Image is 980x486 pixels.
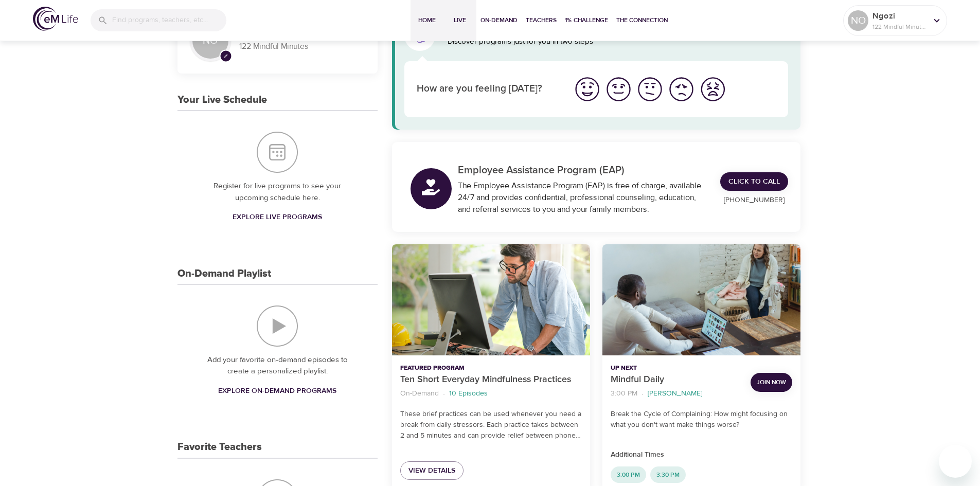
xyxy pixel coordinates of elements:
img: bad [667,75,696,103]
a: View Details [400,461,464,480]
p: Ten Short Everyday Mindfulness Practices [400,373,582,387]
img: ok [636,75,664,103]
span: 3:30 PM [650,471,686,479]
p: Discover programs just for you in two steps [448,36,789,48]
div: 3:00 PM [611,466,646,483]
p: Register for live programs to see your upcoming schedule here. [198,181,357,204]
button: Ten Short Everyday Mindfulness Practices [392,244,590,356]
h3: Your Live Schedule [177,94,267,106]
p: 3:00 PM [611,388,637,399]
span: View Details [408,464,455,477]
span: Click to Call [728,175,780,188]
span: Explore On-Demand Programs [218,385,336,398]
h3: Favorite Teachers [177,441,262,453]
p: Ngozi [872,10,927,22]
p: On-Demand [400,388,439,399]
h3: On-Demand Playlist [177,268,271,280]
li: · [642,387,644,401]
p: Mindful Daily [611,373,742,387]
span: Explore Live Programs [233,211,322,224]
button: I'm feeling ok [634,74,666,105]
button: Join Now [751,373,792,392]
p: Featured Program [400,364,582,373]
p: Additional Times [611,449,792,460]
p: 10 Episodes [449,388,488,399]
button: I'm feeling good [603,74,634,105]
p: How are you feeling [DATE]? [417,82,559,97]
img: On-Demand Playlist [257,305,298,347]
img: good [604,75,633,103]
a: Explore Live Programs [228,208,326,227]
span: Home [415,15,439,26]
span: Live [448,15,472,26]
div: NO [848,10,868,31]
a: Explore On-Demand Programs [214,382,341,401]
p: [PERSON_NAME] [648,388,702,399]
p: Up Next [611,364,742,373]
button: I'm feeling great [572,74,603,105]
p: 122 Mindful Minutes [872,22,927,31]
li: · [443,387,445,401]
p: Break the Cycle of Complaining: How might focusing on what you don't want make things worse? [611,409,792,430]
iframe: Button to launch messaging window [939,445,972,478]
button: I'm feeling bad [666,74,697,105]
p: 122 Mindful Minutes [239,41,365,52]
p: Add your favorite on-demand episodes to create a personalized playlist. [198,354,357,377]
p: [PHONE_NUMBER] [720,195,788,206]
span: Join Now [757,377,786,388]
img: great [573,75,601,103]
nav: breadcrumb [611,387,742,401]
nav: breadcrumb [400,387,582,401]
a: Click to Call [720,172,788,191]
img: worst [699,75,727,103]
p: These brief practices can be used whenever you need a break from daily stressors. Each practice t... [400,409,582,441]
img: Your Live Schedule [257,132,298,173]
div: 3:30 PM [650,466,686,483]
span: 1% Challenge [565,15,608,26]
span: On-Demand [480,15,518,26]
button: Mindful Daily [602,244,800,356]
p: Employee Assistance Program (EAP) [458,163,708,178]
span: The Connection [616,15,668,26]
div: The Employee Assistance Program (EAP) is free of charge, available 24/7 and provides confidential... [458,180,708,215]
img: logo [33,7,78,31]
span: Teachers [526,15,557,26]
button: I'm feeling worst [697,74,728,105]
span: 3:00 PM [611,471,646,479]
input: Find programs, teachers, etc... [112,9,226,31]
